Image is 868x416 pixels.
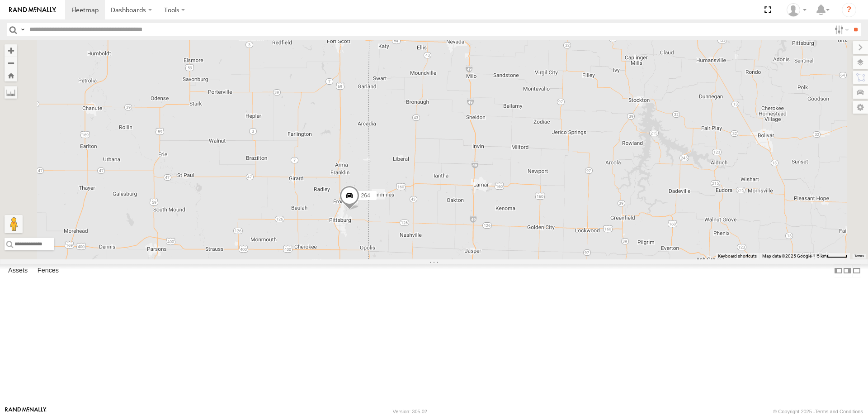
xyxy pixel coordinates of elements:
[843,264,852,277] label: Dock Summary Table to the Right
[783,3,810,17] div: Steve Basgall
[773,409,863,414] div: © Copyright 2025 -
[5,57,17,69] button: Zoom out
[19,23,26,36] label: Search Query
[817,253,827,258] span: 5 km
[5,407,47,416] a: Visit our Website
[393,409,427,414] div: Version: 305.02
[361,192,370,199] span: 264
[834,264,843,277] label: Dock Summary Table to the Left
[33,264,63,277] label: Fences
[814,253,850,259] button: Map Scale: 5 km per 41 pixels
[815,409,863,414] a: Terms and Conditions
[852,264,861,277] label: Hide Summary Table
[762,253,811,258] span: Map data ©2025 Google
[853,101,868,114] label: Map Settings
[5,69,17,81] button: Zoom Home
[4,264,32,277] label: Assets
[831,23,850,36] label: Search Filter Options
[854,254,864,258] a: Terms
[5,215,23,233] button: Drag Pegman onto the map to open Street View
[718,253,757,259] button: Keyboard shortcuts
[5,44,17,57] button: Zoom in
[5,86,17,99] label: Measure
[9,7,56,13] img: rand-logo.svg
[842,3,856,17] i: ?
